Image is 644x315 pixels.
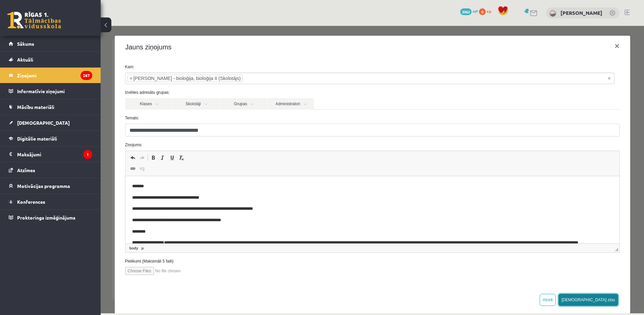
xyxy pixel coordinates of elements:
a: Link (Ctrl+K) [28,139,37,147]
a: Maksājumi1 [9,147,92,162]
span: Mācību materiāli [17,104,54,110]
a: Motivācijas programma [9,178,92,194]
span: 0 [479,8,486,15]
button: [DEMOGRAPHIC_DATA] ziņu [458,268,518,280]
a: [PERSON_NAME] [560,9,602,16]
span: Motivācijas programma [17,183,70,189]
i: 1 [83,150,92,159]
a: Grupas [119,72,166,84]
a: Mācību materiāli [9,99,92,115]
a: Aktuāli [9,52,92,67]
legend: Maksājumi [17,147,92,162]
i: 267 [80,71,92,80]
a: Redo (Ctrl+Y) [37,127,46,136]
a: 0 xp [479,8,494,14]
label: Ziņojums: [19,116,524,122]
label: Kam: [19,38,524,44]
a: Atzīmes [9,162,92,178]
span: Aktuāli [17,56,33,63]
a: [DEMOGRAPHIC_DATA] [9,115,92,130]
a: body element [28,219,39,225]
a: Skolotāji [72,72,119,84]
a: Undo (Ctrl+Z) [28,127,37,136]
span: Atzīmes [17,167,35,173]
button: × [508,11,524,30]
span: 3062 [460,8,472,15]
a: Proktoringa izmēģinājums [9,210,92,225]
a: Administratori [166,72,213,84]
a: Informatīvie ziņojumi [9,83,92,99]
label: Pielikumi (Maksimāli 5 faili): [19,232,524,238]
label: Izvēlies adresātu grupas: [19,64,524,70]
img: Ieva Skadiņa [549,10,556,17]
span: Noņemt visus vienumus [507,49,510,56]
span: Resize [514,222,518,225]
button: Atcelt [439,268,455,280]
iframe: Editor, wiswyg-editor-47024989550540-1757573332-109 [25,150,519,218]
span: [DEMOGRAPHIC_DATA] [17,120,70,126]
a: Digitālie materiāli [9,131,92,146]
a: Klases [24,72,71,84]
h4: Jauns ziņojums [25,16,71,26]
a: Unlink [37,139,46,147]
legend: Informatīvie ziņojumi [17,83,92,99]
a: Ziņojumi267 [9,68,92,83]
a: Italic (Ctrl+I) [57,127,67,136]
legend: Ziņojumi [17,68,92,83]
li: Elza Saulīte - bioloģija, bioloģija II (Skolotājs) [27,49,143,56]
a: Konferences [9,194,92,209]
span: Konferences [17,199,45,205]
a: 3062 mP [460,8,478,14]
body: Editor, wiswyg-editor-47024989550540-1757573332-109 [7,7,487,182]
a: Bold (Ctrl+B) [48,127,57,136]
label: Temats: [19,89,524,95]
a: Underline (Ctrl+U) [67,127,76,136]
span: mP [473,8,478,14]
span: Digitālie materiāli [17,135,57,142]
span: × [29,49,32,56]
a: Rīgas 1. Tālmācības vidusskola [7,12,61,29]
span: Proktoringa izmēģinājums [17,214,75,221]
a: Sākums [9,36,92,51]
a: Remove Format [76,127,86,136]
span: Sākums [17,41,34,47]
a: p element [40,219,45,225]
span: xp [487,8,491,14]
